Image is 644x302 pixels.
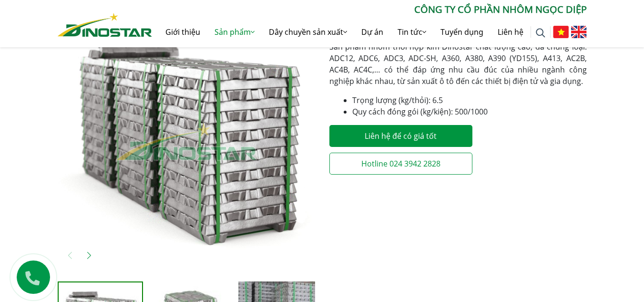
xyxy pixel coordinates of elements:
[352,106,587,117] li: Quy cách đóng gói (kg/kiện): 500/1000
[433,17,491,47] a: Tuyển dụng
[329,41,587,87] p: Sản phẩm nhôm thỏi hợp kim Dinostar chất lượng cao, đa chủng loại: ADC12, ADC6, ADC3, ADC-SH, A36...
[390,17,433,47] a: Tin tức
[536,28,545,38] img: search
[354,17,390,47] a: Dự án
[58,12,315,270] div: 1 / 7
[262,17,354,47] a: Dây chuyền sản xuất
[491,17,531,47] a: Liên hệ
[329,153,472,175] a: Hotline 024 3942 2828
[58,13,152,37] img: Nhôm Dinostar
[152,2,587,17] p: CÔNG TY CỔ PHẦN NHÔM NGỌC DIỆP
[158,17,207,47] a: Giới thiệu
[329,125,472,147] a: Liên hệ để có giá tốt
[352,94,587,106] li: Trọng lượng (kg/thỏi): 6.5
[207,17,262,47] a: Sản phẩm
[553,26,569,38] img: Tiếng Việt
[58,12,315,270] img: 1.jpg
[82,248,97,263] div: Next slide
[571,26,587,38] img: English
